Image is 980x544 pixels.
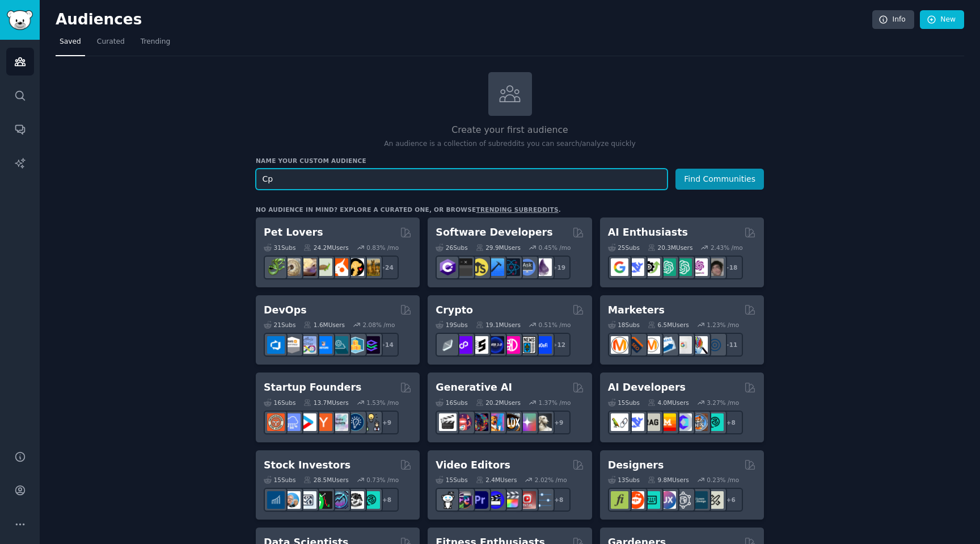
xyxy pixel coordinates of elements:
img: postproduction [534,491,552,509]
img: UI_Design [643,491,660,509]
img: learndesign [690,491,708,509]
div: 1.37 % /mo [539,399,571,407]
h2: Video Editors [436,458,510,472]
img: ethfinance [439,336,457,354]
img: GummySearch logo [7,10,33,30]
div: 29.9M Users [476,244,521,252]
div: + 24 [375,256,399,279]
h2: Crypto [436,303,473,317]
img: StocksAndTrading [331,491,348,509]
div: 18 Sub s [608,321,640,329]
div: + 9 [375,411,399,434]
div: 9.8M Users [648,476,689,484]
img: PetAdvice [347,258,364,276]
img: Forex [299,491,316,509]
img: googleads [674,336,692,354]
div: 16 Sub s [264,399,295,407]
div: 3.27 % /mo [707,399,739,407]
div: + 14 [375,333,399,357]
div: 15 Sub s [608,399,640,407]
div: 24.2M Users [303,244,348,252]
div: 0.73 % /mo [366,476,399,484]
img: DreamBooth [534,413,552,431]
img: DeepSeek [627,258,644,276]
img: AWS_Certified_Experts [283,336,301,354]
div: 2.43 % /mo [711,244,743,252]
img: ballpython [283,258,301,276]
div: 0.45 % /mo [539,244,571,252]
img: content_marketing [611,336,628,354]
h2: Create your first audience [256,123,764,137]
img: LangChain [611,413,628,431]
div: 2.08 % /mo [363,321,395,329]
div: 20.2M Users [476,399,521,407]
div: 20.3M Users [648,244,692,252]
img: OpenAIDev [690,258,708,276]
div: + 8 [547,488,571,512]
div: 0.83 % /mo [366,244,399,252]
img: turtle [315,258,332,276]
div: 16 Sub s [436,399,467,407]
div: + 11 [719,333,743,357]
span: Trending [141,37,170,47]
img: Trading [315,491,332,509]
img: startup [299,413,316,431]
p: An audience is a collection of subreddits you can search/analyze quickly [256,139,764,149]
img: defiblockchain [502,336,520,354]
h2: DevOps [264,303,307,317]
h2: Software Developers [436,225,552,240]
img: llmops [690,413,708,431]
img: chatgpt_promptDesign [658,258,676,276]
div: + 19 [547,256,571,279]
img: EntrepreneurRideAlong [267,413,285,431]
img: swingtrading [347,491,364,509]
h2: Designers [608,458,664,472]
img: editors [455,491,472,509]
h3: Name your custom audience [256,157,764,165]
img: dogbreed [362,258,380,276]
img: SaaS [283,413,301,431]
img: sdforall [487,413,504,431]
h2: Startup Founders [264,380,361,395]
img: indiehackers [331,413,348,431]
img: defi_ [534,336,552,354]
div: 0.51 % /mo [539,321,571,329]
img: DeepSeek [627,413,644,431]
img: PlatformEngineers [362,336,380,354]
img: AskMarketing [643,336,660,354]
div: + 6 [719,488,743,512]
img: csharp [439,258,457,276]
h2: Stock Investors [264,458,350,472]
h2: Generative AI [436,380,512,395]
img: azuredevops [267,336,285,354]
img: dalle2 [455,413,472,431]
img: aivideo [439,413,457,431]
div: 1.23 % /mo [707,321,739,329]
div: 19.1M Users [476,321,521,329]
h2: Pet Lovers [264,225,323,240]
img: chatgpt_prompts_ [674,258,692,276]
div: 15 Sub s [436,476,467,484]
img: OnlineMarketing [706,336,724,354]
img: logodesign [627,491,644,509]
h2: Audiences [56,11,872,29]
img: technicalanalysis [362,491,380,509]
img: deepdream [471,413,488,431]
img: finalcutpro [502,491,520,509]
img: iOSProgramming [487,258,504,276]
div: 2.02 % /mo [535,476,567,484]
img: Docker_DevOps [299,336,316,354]
img: leopardgeckos [299,258,316,276]
img: growmybusiness [362,413,380,431]
div: + 12 [547,333,571,357]
img: starryai [518,413,536,431]
a: Trending [137,33,174,56]
a: Curated [93,33,129,56]
div: + 18 [719,256,743,279]
img: gopro [439,491,457,509]
img: OpenSourceAI [674,413,692,431]
img: ArtificalIntelligence [706,258,724,276]
img: reactnative [502,258,520,276]
div: + 8 [375,488,399,512]
img: elixir [534,258,552,276]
